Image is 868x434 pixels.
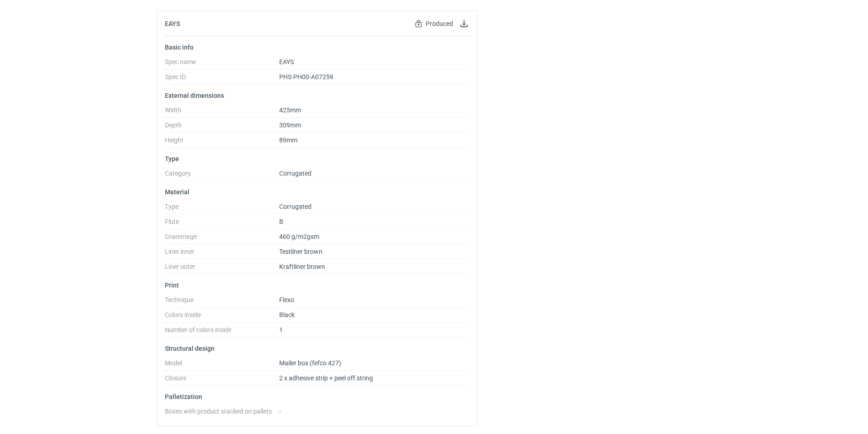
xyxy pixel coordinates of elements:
span: Corrugated [279,203,311,210]
span: Mailer box (fefco 427) [279,359,341,367]
button: Download specification [459,18,470,29]
span: Kraftliner brown [279,263,325,270]
span: 309mm [279,121,301,129]
span: 425mm [279,106,301,114]
dt: Technique [165,296,279,308]
dt: Category [165,170,279,181]
h2: EAYS [165,20,180,27]
span: 460 g/m2gsm [279,233,319,240]
span: B [279,218,283,225]
span: Flexo [279,296,294,303]
p: Basic info [165,44,470,51]
dt: Number of colors inside [165,326,279,338]
dt: Spec ID [165,73,279,85]
p: Structural design [165,345,470,352]
dt: Liner inner [165,248,279,259]
span: EAYS [279,58,294,66]
dt: Width [165,106,279,118]
span: - [279,408,281,415]
span: Corrugated [279,170,311,177]
p: Material [165,188,470,196]
span: Black [279,311,295,318]
span: 2 x adhesive strip + peel off string [279,374,373,382]
dt: Flute [165,218,279,229]
span: PHS-PH00-A07259 [279,73,333,81]
dt: Height [165,136,279,148]
dt: Type [165,203,279,214]
dt: Closure [165,374,279,386]
dt: Grammage [165,233,279,244]
dt: Colors inside [165,311,279,323]
dt: Boxes with product stacked on pallets [165,408,279,419]
dt: Liner outer [165,263,279,274]
span: 1 [279,326,283,333]
dt: Depth [165,121,279,133]
span: 89mm [279,136,297,144]
p: Print [165,282,470,289]
div: Produced [413,18,455,29]
dt: Model [165,359,279,371]
p: Type [165,155,470,162]
dt: Spec name [165,58,279,70]
p: Palletization [165,393,470,400]
span: Testliner brown [279,248,322,255]
p: External dimensions [165,92,470,99]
